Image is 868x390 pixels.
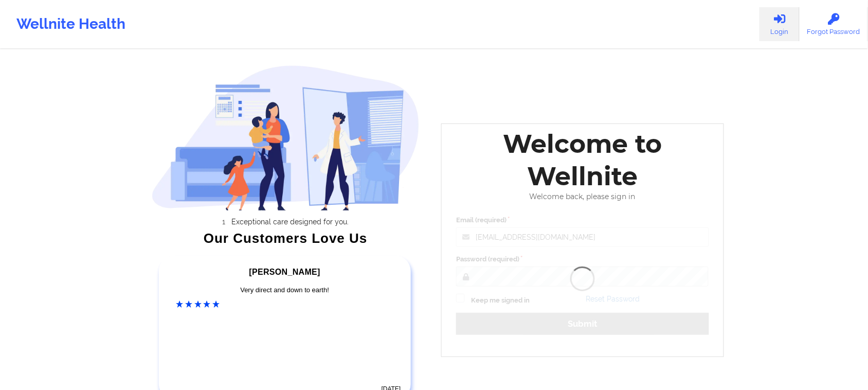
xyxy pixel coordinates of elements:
div: Our Customers Love Us [152,233,420,243]
div: Very direct and down to earth! [176,285,394,295]
img: wellnite-auth-hero_200.c722682e.png [152,65,420,210]
div: Welcome back, please sign in [449,192,716,201]
a: Login [759,7,800,41]
span: [PERSON_NAME] [249,268,320,276]
a: Forgot Password [800,7,868,41]
li: Exceptional care designed for you. [160,218,420,226]
div: Welcome to Wellnite [449,128,716,192]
